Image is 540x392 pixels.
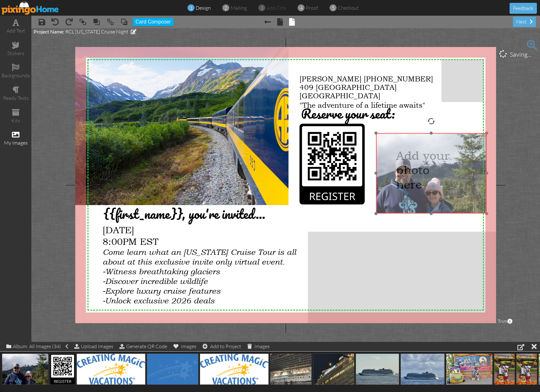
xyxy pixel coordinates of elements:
[230,5,247,11] span: mailing
[332,4,335,12] span: 5
[446,353,493,385] img: 20250617-232541-283c5878bd20-500.jpeg
[270,353,312,385] img: 20250618-205219-7025a3b74fe4-500.jpg
[173,342,196,351] div: Images
[133,18,173,26] button: Card Composer
[103,266,220,276] span: -Witness breathtaking glaciers
[513,17,536,27] div: next
[56,47,295,205] img: 20250829-191412-26e5808864eb-1000.jpg
[190,4,193,12] span: 1
[74,342,113,351] div: Upload Images
[34,28,64,34] span: Project Name:
[356,353,399,385] img: 20250618-205210-c353d3e76938-500.jpg
[147,353,199,385] img: 20250619-023437-2ed204cfa108-500.png
[196,5,211,11] span: design
[103,286,220,296] span: -Explore luxury cruise features
[103,235,158,247] span: 8:00PM EST
[299,75,433,83] span: [PERSON_NAME] [PHONE_NUMBER]
[306,5,318,11] span: proof
[299,83,397,91] span: 409 [GEOGRAPHIC_DATA]
[65,28,128,35] span: RCL [US_STATE] Cruise Night
[299,124,365,205] img: 20250829-204213-2584b8e1c894-1000.png
[103,224,134,235] span: [DATE]
[119,342,167,351] div: Generate QR Code
[247,342,270,351] div: Images
[6,342,68,351] div: Album: All Images (34)
[200,353,269,385] img: 20250619-023435-924e6a80ecc1-500.jpg
[2,1,59,15] img: pixingo logo
[103,247,296,266] span: Come learn what an [US_STATE] Cruise Tour is all about at this exclusive invite only virtual event.
[478,129,488,139] div: ×
[225,4,227,12] span: 2
[313,353,355,385] img: 20250618-205217-dd48259efaf9-500.jpg
[299,91,380,100] span: [GEOGRAPHIC_DATA]
[301,103,395,124] span: Reserve your seat:
[103,296,214,305] span: -Unlock exclusive 2026 deals
[494,353,515,385] img: 20250617-232541-7411254ef88d-500.jpeg
[2,353,49,385] img: 20250830-165050-b3b2bd8bc216-500.jpg
[103,203,265,224] span: {{first_name}}, you're invited...
[50,353,75,385] img: 20250829-231749-69dd90eb9558-500.png
[300,4,303,12] span: 4
[77,353,146,385] img: 20250619-170055-01bf2fb3c753-500.jpg
[203,342,241,351] div: Add to Project
[338,5,359,11] span: checkout
[400,353,445,385] img: 20250618-205208-ab94f9ff0cf7-500.jpg
[267,5,286,11] span: add-ons
[498,318,512,325] span: Trim
[510,3,537,14] button: Feedback
[103,276,208,286] span: -Discover incredible wildlife
[366,133,487,214] img: 20250830-165050-b3b2bd8bc216-original.jpg
[516,353,537,385] img: 20250617-232452-8061de8f7ae5-500.jpeg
